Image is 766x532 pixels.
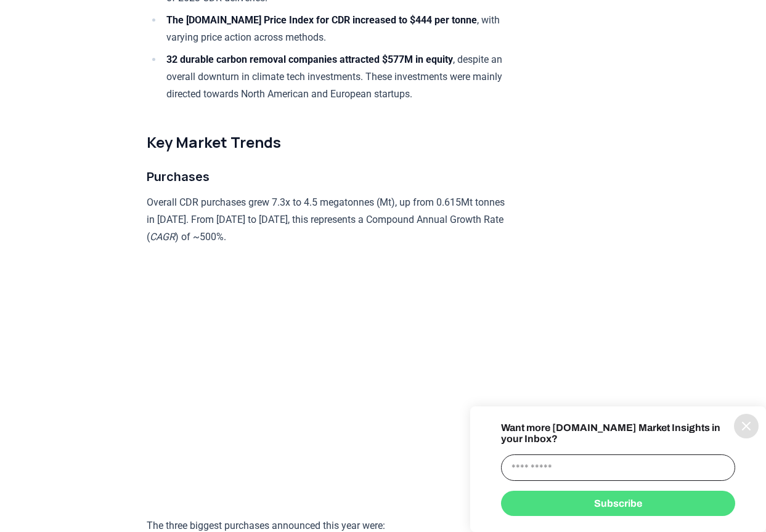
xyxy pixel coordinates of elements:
[163,51,507,103] li: , despite an overall downturn in climate tech investments. These investments were mainly directed...
[166,54,453,65] strong: 32 durable carbon removal companies attracted $577M in equity
[147,132,507,152] h2: Key Market Trends
[147,194,507,246] p: Overall CDR purchases grew 7.3x to 4.5 megatonnes (Mt), up from 0.615Mt tonnes in [DATE]. From [D...
[150,231,175,243] em: CAGR
[147,167,507,187] h3: Purchases
[166,14,477,26] strong: The [DOMAIN_NAME] Price Index for CDR increased to $444 per tonne
[163,12,507,46] li: , with varying price action across methods.
[147,258,516,505] iframe: Column Chart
